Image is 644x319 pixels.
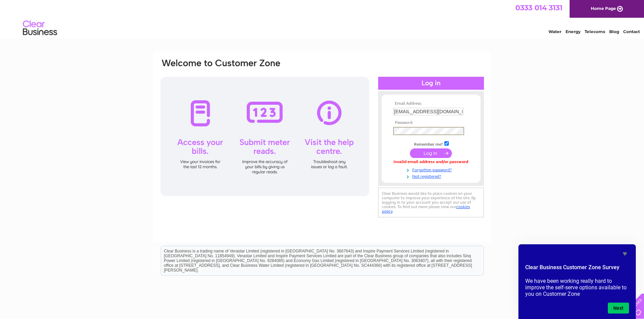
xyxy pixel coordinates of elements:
[393,166,471,173] a: Forgotten password?
[161,4,484,33] div: Clear Business is a trading name of Verastar Limited (registered in [GEOGRAPHIC_DATA] No. 3667643...
[525,250,629,314] div: Clear Business Customer Zone Survey
[23,18,57,39] img: logo.png
[391,120,471,125] th: Password:
[585,29,605,34] a: Telecoms
[382,204,470,214] a: cookies policy
[566,29,581,34] a: Energy
[609,29,619,34] a: Blog
[410,148,452,158] input: Submit
[608,303,629,314] button: Next question
[548,29,561,34] a: Water
[515,3,562,12] a: 0333 014 3131
[525,263,629,275] h2: Clear Business Customer Zone Survey
[378,188,484,217] div: Clear Business would like to place cookies on your computer to improve your experience of the sit...
[393,160,469,164] div: Invalid email address and/or password
[391,101,471,106] th: Email Address:
[623,29,640,34] a: Contact
[621,250,629,258] button: Hide survey
[393,173,471,179] a: Not registered?
[391,140,471,147] td: Remember me?
[525,278,629,297] p: We have been working really hard to improve the self-serve options available to you on Customer Zone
